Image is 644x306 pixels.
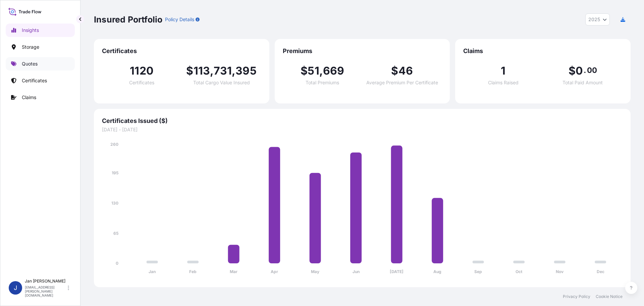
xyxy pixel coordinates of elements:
span: Total Cargo Value Insured [193,80,250,85]
tspan: [DATE] [390,269,404,274]
a: Cookie Notice [596,294,623,299]
tspan: Feb [189,269,197,274]
a: Quotes [6,57,75,71]
tspan: Dec [597,269,604,274]
tspan: 130 [111,201,118,206]
button: Year Selector [585,13,610,26]
a: Claims [6,91,75,104]
tspan: Aug [433,269,441,274]
p: Quotes [22,60,38,67]
span: Premiums [283,47,442,55]
tspan: 260 [110,142,118,147]
tspan: Nov [556,269,564,274]
a: Certificates [6,74,75,87]
span: 0 [576,65,583,76]
span: Total Premiums [306,80,339,85]
tspan: 0 [116,261,118,266]
tspan: 65 [113,231,118,236]
span: Total Paid Amount [562,80,603,85]
p: Claims [22,94,36,101]
span: 1 [501,65,505,76]
span: Claims [463,47,623,55]
span: J [14,285,17,291]
span: , [210,65,214,76]
span: [DATE] - [DATE] [102,126,623,133]
tspan: Jun [353,269,360,274]
span: 00 [587,68,597,73]
p: Certificates [22,77,47,84]
tspan: May [311,269,320,274]
span: Certificates Issued ($) [102,117,623,125]
span: , [319,65,323,76]
span: 113 [194,65,210,76]
span: 731 [214,65,232,76]
tspan: Jan [149,269,156,274]
p: Policy Details [165,16,194,23]
a: Storage [6,40,75,54]
span: , [232,65,235,76]
span: Claims Raised [488,80,519,85]
span: 2025 [588,16,600,23]
a: Insights [6,24,75,37]
tspan: Oct [516,269,523,274]
span: $ [391,65,398,76]
span: . [584,68,586,73]
span: Certificates [129,80,154,85]
p: [EMAIL_ADDRESS][PERSON_NAME][DOMAIN_NAME] [25,285,66,297]
span: 51 [308,65,319,76]
tspan: 195 [112,170,118,175]
span: 46 [398,65,413,76]
tspan: Sep [474,269,482,274]
span: Certificates [102,47,261,55]
span: 669 [323,65,344,76]
span: Average Premium Per Certificate [366,80,438,85]
p: Insights [22,27,39,34]
p: Jan [PERSON_NAME] [25,278,66,284]
p: Insured Portfolio [94,14,162,25]
p: Storage [22,44,39,50]
a: Privacy Policy [563,294,590,299]
tspan: Apr [271,269,278,274]
span: 1120 [130,65,154,76]
span: $ [569,65,576,76]
span: $ [186,65,193,76]
tspan: Mar [230,269,237,274]
span: 395 [235,65,257,76]
span: $ [301,65,308,76]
